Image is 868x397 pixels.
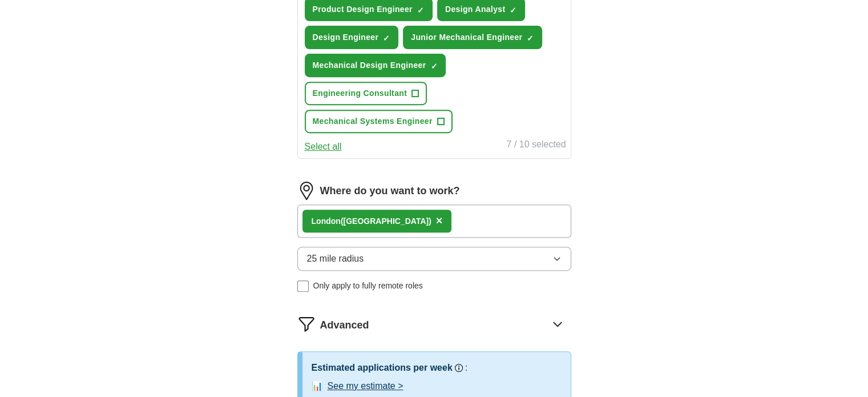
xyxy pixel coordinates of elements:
[383,34,390,43] span: ✓
[506,138,566,154] div: 7 / 10 selected
[436,212,443,230] button: ×
[313,31,379,43] span: Design Engineer
[313,115,433,127] span: Mechanical Systems Engineer
[341,216,431,226] span: ([GEOGRAPHIC_DATA])
[465,361,467,375] h3: :
[313,3,413,15] span: Product Design Engineer
[411,31,522,43] span: Junior Mechanical Engineer
[305,54,446,77] button: Mechanical Design Engineer✓
[297,315,316,333] img: filter
[527,34,534,43] span: ✓
[297,280,309,292] input: Only apply to fully remote roles
[320,318,369,333] span: Advanced
[510,6,516,15] span: ✓
[328,379,403,393] button: See my estimate >
[417,6,424,15] span: ✓
[312,216,326,226] strong: Lon
[312,379,323,393] span: 📊
[430,62,437,71] span: ✓
[313,280,423,292] span: Only apply to fully remote roles
[436,214,443,227] span: ×
[307,252,364,266] span: 25 mile radius
[313,87,407,99] span: Engineering Consultant
[305,26,399,49] button: Design Engineer✓
[313,59,426,71] span: Mechanical Design Engineer
[305,82,427,105] button: Engineering Consultant
[305,140,342,154] button: Select all
[445,3,506,15] span: Design Analyst
[320,183,460,199] label: Where do you want to work?
[312,215,431,227] div: don
[297,182,316,200] img: location.png
[305,110,453,133] button: Mechanical Systems Engineer
[403,26,542,49] button: Junior Mechanical Engineer✓
[312,361,453,375] h3: Estimated applications per week
[297,247,571,271] button: 25 mile radius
